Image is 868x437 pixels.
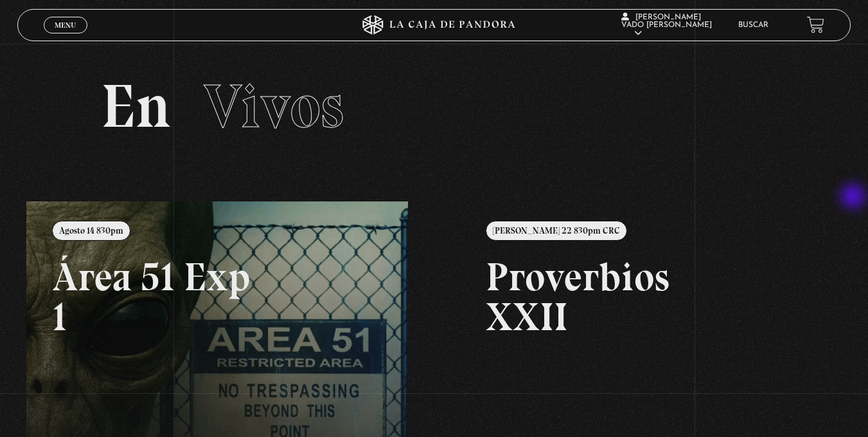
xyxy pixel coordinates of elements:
span: Menu [55,21,76,29]
h2: En [101,76,768,137]
span: [PERSON_NAME] Vado [PERSON_NAME] [621,14,712,37]
span: Vivos [204,70,344,143]
span: Cerrar [50,32,80,41]
a: View your shopping cart [807,16,824,33]
a: Buscar [738,21,768,29]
